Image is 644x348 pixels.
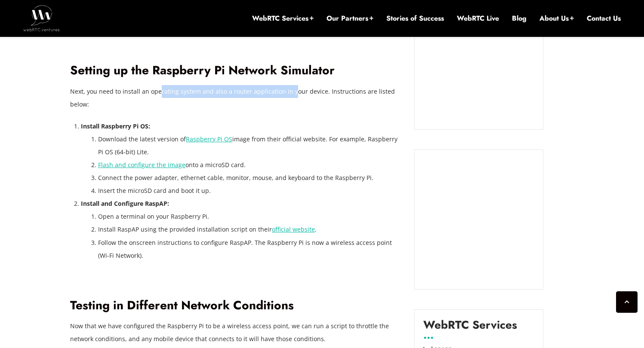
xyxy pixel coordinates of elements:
li: Install RaspAP using the provided installation script on their . [98,223,401,236]
h2: Testing in Different Network Conditions [70,298,401,313]
a: official website [272,225,315,233]
li: Connect the power adapter, ethernet cable, monitor, mouse, and keyboard to the Raspberry Pi. [98,171,401,184]
strong: Install Raspberry Pi OS: [81,122,150,130]
label: WebRTC Services [423,318,517,338]
li: Insert the microSD card and boot it up. [98,184,401,197]
p: Next, you need to install an operating system and also a router application in your device. Instr... [70,85,401,111]
a: Stories of Success [386,14,444,23]
h2: Setting up the Raspberry Pi Network Simulator [70,63,401,78]
a: Blog [512,14,527,23]
li: onto a microSD card. [98,159,401,171]
li: Follow the onscreen instructions to configure RaspAP. The Raspberry Pi is now a wireless access p... [98,236,401,262]
li: Open a terminal on your Raspberry Pi. [98,210,401,223]
strong: Install and Configure RaspAP: [81,199,169,208]
a: WebRTC Services [252,14,314,23]
li: Download the latest version of image from their official website. For example, Raspberry Pi OS (6... [98,133,401,159]
a: Contact Us [587,14,621,23]
a: Flash and configure the image [98,161,185,169]
iframe: Embedded CTA [423,159,534,281]
p: Now that we have configured the Raspberry Pi to be a wireless access point, we can run a script t... [70,320,401,345]
a: About Us [539,14,574,23]
a: WebRTC Live [457,14,499,23]
a: Raspberry Pi OS [186,135,232,143]
iframe: Embedded CTA [423,2,534,121]
a: Our Partners [327,14,373,23]
img: WebRTC.ventures [23,5,60,31]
